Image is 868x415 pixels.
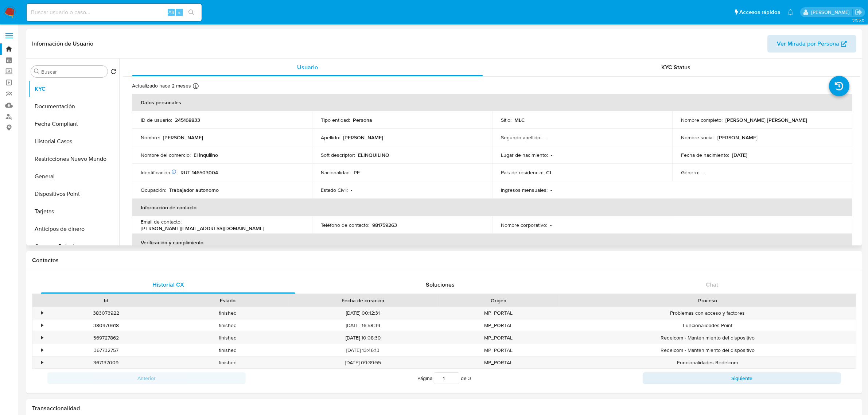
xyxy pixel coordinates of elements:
span: Ver Mirada por Persona [777,35,839,53]
p: Segundo apellido : [501,134,541,141]
p: RUT 146503004 [180,169,218,176]
p: Teléfono de contacto : [321,222,369,228]
p: [PERSON_NAME] [717,134,758,141]
p: Persona [353,117,372,123]
button: Volver al orden por defecto [110,69,116,77]
span: KYC Status [662,63,691,71]
div: • [41,347,43,354]
div: Redelcom - Mantenimiento del dispositivo [559,332,856,344]
p: Nombre social : [681,134,715,141]
p: Sitio : [501,117,511,123]
p: Apellido : [321,134,340,141]
p: Lugar de nacimiento : [501,152,548,158]
button: Historial Casos [28,133,119,150]
th: Datos personales [132,94,852,111]
span: Soluciones [426,280,455,289]
p: [PERSON_NAME][EMAIL_ADDRESS][DOMAIN_NAME] [141,225,264,232]
button: Tarjetas [28,203,119,220]
p: Nombre del comercio : [141,152,191,158]
div: finished [167,319,288,331]
span: Usuario [297,63,318,71]
div: [DATE] 13:46:13 [288,344,438,356]
p: - [550,187,552,193]
span: Alt [168,9,174,16]
div: Redelcom - Mantenimiento del dispositivo [559,344,856,356]
input: Buscar [41,69,105,75]
div: [DATE] 10:08:39 [288,332,438,344]
button: Restricciones Nuevo Mundo [28,150,119,168]
button: Fecha Compliant [28,115,119,133]
p: Identificación : [141,169,178,176]
p: Nombre corporativo : [501,222,547,228]
p: [DATE] [732,152,747,158]
div: 380970618 [45,319,167,331]
p: Nacionalidad : [321,169,351,176]
div: Origen [443,297,554,304]
p: camilafernanda.paredessaldano@mercadolibre.cl [811,9,852,16]
div: Proceso [564,297,851,304]
span: Página de [417,372,471,384]
p: [PERSON_NAME] [343,134,383,141]
p: - [550,222,552,228]
p: 245168833 [175,117,200,123]
button: Documentación [28,98,119,115]
p: [PERSON_NAME] [PERSON_NAME] [725,117,807,123]
p: - [702,169,704,176]
div: [DATE] 16:58:39 [288,319,438,331]
button: Cruces y Relaciones [28,238,119,255]
p: ELINQUILINO [358,152,389,158]
div: Fecha de creación [293,297,433,304]
p: El inquilino [194,152,218,158]
div: Funcionalidades Redelcom [559,357,856,369]
span: Historial CX [152,280,184,289]
div: Estado [172,297,283,304]
p: Actualizado hace 2 meses [132,82,191,89]
p: Email de contacto : [141,218,182,225]
button: Dispositivos Point [28,185,119,203]
div: • [41,334,43,341]
div: • [41,310,43,317]
p: Género : [681,169,699,176]
div: Problemas con acceso y factores [559,307,856,319]
p: Nombre completo : [681,117,723,123]
p: 981759263 [372,222,397,228]
div: 369727862 [45,332,167,344]
div: [DATE] 00:12:31 [288,307,438,319]
p: Ocupación : [141,187,166,193]
div: MP_PORTAL [438,344,559,356]
p: MLC [514,117,525,123]
p: Ingresos mensuales : [501,187,548,193]
div: MP_PORTAL [438,357,559,369]
div: 383073922 [45,307,167,319]
h1: Transaccionalidad [32,405,856,412]
a: Salir [855,8,863,16]
p: Trabajador autonomo [169,187,219,193]
p: Soft descriptor : [321,152,355,158]
div: finished [167,332,288,344]
span: s [178,9,180,16]
span: Accesos rápidos [739,8,780,16]
button: Ver Mirada por Persona [767,35,856,53]
div: finished [167,307,288,319]
div: • [41,322,43,329]
p: - [351,187,352,193]
p: ID de usuario : [141,117,172,123]
div: Funcionalidades Point [559,319,856,331]
div: MP_PORTAL [438,332,559,344]
h1: Información de Usuario [32,40,93,47]
p: Estado Civil : [321,187,348,193]
div: MP_PORTAL [438,319,559,331]
button: Siguiente [643,372,841,384]
th: Verificación y cumplimiento [132,234,852,251]
p: CL [546,169,552,176]
button: Anticipos de dinero [28,220,119,238]
span: 3 [468,375,471,382]
p: Fecha de nacimiento : [681,152,729,158]
div: • [41,359,43,366]
h1: Contactos [32,257,856,264]
th: Información de contacto [132,199,852,216]
div: MP_PORTAL [438,307,559,319]
button: KYC [28,80,119,98]
p: - [544,134,546,141]
p: PE [354,169,360,176]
